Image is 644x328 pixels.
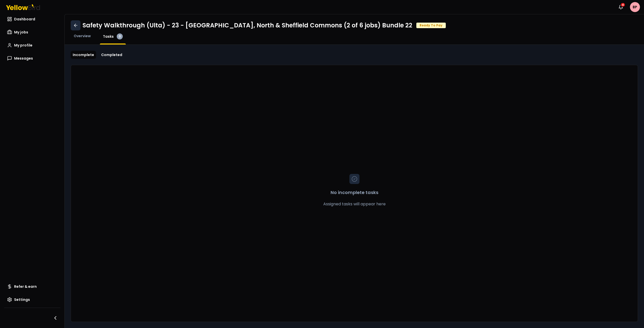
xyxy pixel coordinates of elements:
[4,53,60,63] a: Messages
[71,33,94,38] a: Overview
[14,56,33,61] span: Messages
[14,297,30,302] span: Settings
[71,51,96,59] a: Incomplete
[630,2,640,12] span: BP
[4,14,60,24] a: Dashboard
[14,43,32,48] span: My profile
[117,33,123,39] div: 0
[14,284,37,289] span: Refer & earn
[14,30,28,35] span: My jobs
[4,27,60,37] a: My jobs
[14,17,35,22] span: Dashboard
[83,21,412,29] h1: Safety Walkthrough (Ulta) - 23 - [GEOGRAPHIC_DATA], North & Sheffield Commons (2 of 6 jobs) Bundl...
[323,201,386,207] p: Assigned tasks will appear here
[100,33,126,39] a: Tasks0
[103,34,114,39] span: Tasks
[616,2,626,12] button: 4
[74,33,91,38] span: Overview
[99,51,124,59] a: Completed
[4,40,60,50] a: My profile
[331,189,378,196] p: No incomplete tasks
[4,282,60,292] a: Refer & earn
[620,3,625,7] div: 4
[416,23,446,28] div: Ready To Pay
[4,295,60,305] a: Settings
